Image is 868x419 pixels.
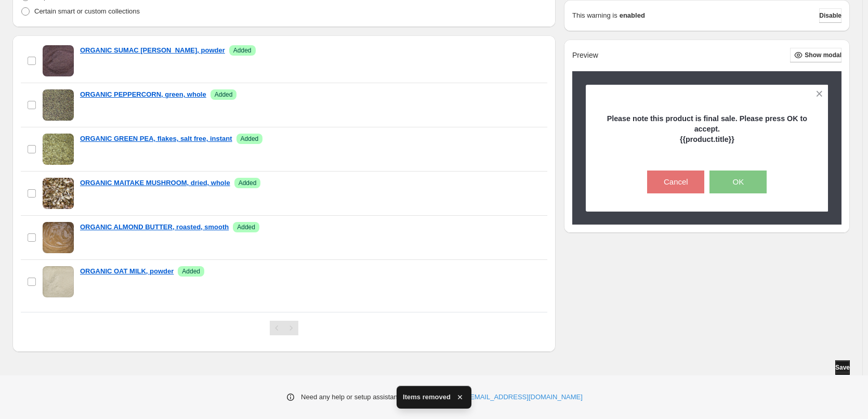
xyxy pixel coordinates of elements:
[468,392,583,402] a: [EMAIL_ADDRESS][DOMAIN_NAME]
[182,267,200,276] span: Added
[80,89,206,100] a: ORGANIC PEPPERCORN, green, whole
[237,223,255,231] span: Added
[709,171,767,193] button: OK
[43,266,74,297] img: ORGANIC OAT MILK, powder
[239,179,257,187] span: Added
[43,89,74,121] img: ORGANIC PEPPERCORN, green, whole
[270,321,298,335] nav: Pagination
[80,222,229,232] a: ORGANIC ALMOND BUTTER, roasted, smooth
[572,51,598,60] h2: Preview
[80,134,232,144] a: ORGANIC GREEN PEA, flakes, salt free, instant
[34,6,140,17] p: Certain smart or custom collections
[80,178,230,188] a: ORGANIC MAITAKE MUSHROOM, dried, whole
[647,171,704,193] button: Cancel
[43,222,74,253] img: ORGANIC ALMOND BUTTER, roasted, smooth
[215,90,233,99] span: Added
[819,8,841,23] button: Disable
[241,135,259,143] span: Added
[43,178,74,209] img: ORGANIC MAITAKE MUSHROOM, dried, whole
[572,10,617,21] p: This warning is
[835,363,850,372] span: Save
[680,135,734,143] strong: {{product.title}}
[805,51,841,59] span: Show modal
[835,360,850,375] button: Save
[80,45,225,56] a: ORGANIC SUMAC [PERSON_NAME], powder
[790,48,841,62] button: Show modal
[620,10,645,21] strong: enabled
[403,392,451,402] span: Items removed
[233,46,252,55] span: Added
[43,45,74,76] img: ORGANIC SUMAC BERRY, powder
[80,266,174,277] a: ORGANIC OAT MILK, powder
[819,11,841,20] span: Disable
[607,114,807,133] strong: Please note this product is final sale. Please press OK to accept.
[43,134,74,165] img: ORGANIC GREEN PEA, flakes, salt free, instant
